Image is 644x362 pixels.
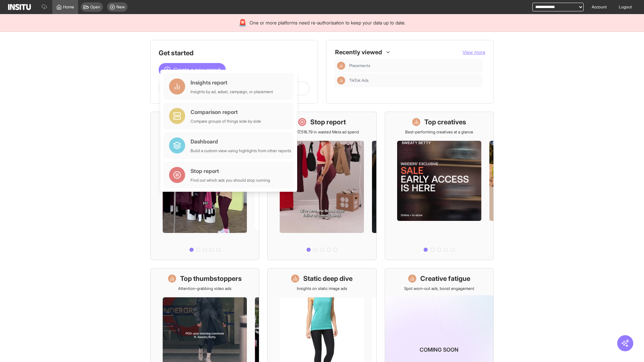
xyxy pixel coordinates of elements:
h1: Stop report [310,117,346,127]
div: Insights [337,62,345,70]
div: Insights by ad, adset, campaign, or placement [191,89,273,95]
div: Dashboard [191,137,291,145]
p: Attention-grabbing video ads [178,286,231,291]
div: 🚨 [238,18,247,27]
p: Best-performing creatives at a glance [405,129,473,135]
p: Save £17,516.79 in wasted Meta ad spend [285,129,359,135]
div: Comparison report [191,108,261,116]
a: Top creativesBest-performing creatives at a glance [385,112,494,260]
img: Logo [8,4,31,10]
span: TikTok Ads [349,78,480,83]
div: Stop report [191,167,270,175]
div: Insights [337,76,345,84]
span: Create a new report [173,66,220,74]
h1: Get started [159,48,310,58]
span: Home [63,4,74,10]
button: Create a new report [159,63,226,76]
span: New [116,4,125,10]
h1: Static deep dive [303,274,353,283]
div: Find out which ads you should stop running [191,178,270,183]
h1: Top creatives [424,117,466,127]
span: Open [90,4,100,10]
div: Build a custom view using highlights from other reports [191,148,291,154]
span: Placements [349,63,480,68]
button: View more [463,49,485,56]
span: View more [463,49,485,55]
div: Insights report [191,78,273,86]
span: TikTok Ads [349,78,369,83]
span: Placements [349,63,370,68]
p: Insights on static image ads [297,286,347,291]
h1: Top thumbstoppers [180,274,242,283]
a: Stop reportSave £17,516.79 in wasted Meta ad spend [267,112,376,260]
div: Compare groups of things side by side [191,119,261,124]
a: What's live nowSee all active ads instantly [150,112,259,260]
span: One or more platforms need re-authorisation to keep your data up to date. [250,19,406,26]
